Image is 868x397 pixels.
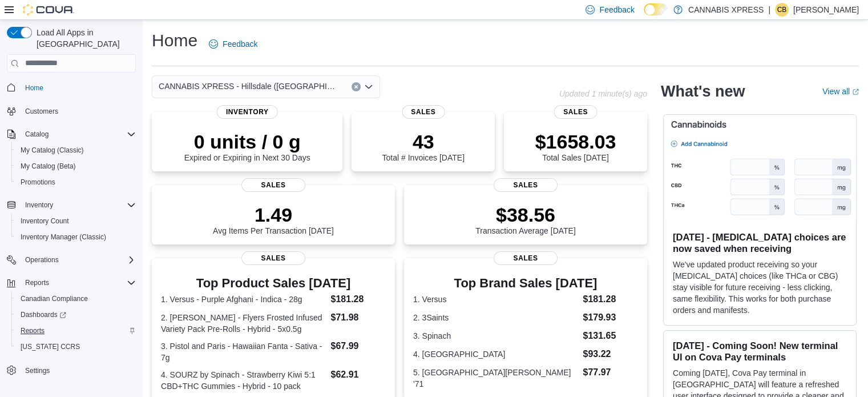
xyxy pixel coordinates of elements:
span: CB [777,3,787,17]
dd: $93.22 [583,347,637,361]
button: [US_STATE] CCRS [11,339,140,355]
button: Inventory Manager (Classic) [11,229,140,245]
span: Washington CCRS [16,340,136,354]
span: Catalog [25,130,49,139]
h3: Top Product Sales [DATE] [161,276,386,290]
span: Reports [21,326,45,335]
a: Inventory Count [16,214,74,228]
div: Christine Baker [775,3,789,17]
span: Inventory Manager (Classic) [21,232,106,242]
h3: [DATE] - [MEDICAL_DATA] choices are now saved when receiving [673,231,847,254]
span: My Catalog (Classic) [21,146,84,155]
span: Settings [21,363,136,377]
a: [US_STATE] CCRS [16,340,84,354]
span: Operations [21,253,136,267]
button: Open list of options [364,82,373,91]
p: We've updated product receiving so your [MEDICAL_DATA] choices (like THCa or CBG) stay visible fo... [673,259,847,316]
p: | [768,3,770,17]
span: Home [25,83,43,93]
dd: $77.97 [583,366,637,379]
p: 0 units / 0 g [184,130,310,153]
button: Operations [21,253,63,267]
a: My Catalog (Classic) [16,143,88,157]
button: Customers [2,103,140,119]
span: Inventory Count [16,214,136,228]
dt: 2. [PERSON_NAME] - Flyers Frosted Infused Variety Pack Pre-Rolls - Hybrid - 5x0.5g [161,312,326,335]
span: Dashboards [21,310,66,319]
button: Catalog [21,127,53,141]
dd: $62.91 [330,368,385,382]
p: [PERSON_NAME] [793,3,859,17]
div: Avg Items Per Transaction [DATE] [213,203,334,235]
p: $38.56 [475,203,576,226]
span: Customers [25,107,58,116]
span: Settings [25,366,50,375]
a: Reports [16,324,49,338]
a: View allExternal link [822,87,859,96]
dd: $179.93 [583,311,637,324]
a: My Catalog (Beta) [16,159,80,173]
button: Home [2,79,140,96]
span: Home [21,81,136,95]
span: Operations [25,255,59,264]
button: Reports [21,276,54,290]
span: My Catalog (Beta) [16,159,136,173]
span: Inventory [25,200,53,210]
div: Expired or Expiring in Next 30 Days [184,130,310,162]
svg: External link [852,89,859,95]
dt: 4. SOURZ by Spinach - Strawberry Kiwi 5:1 CBD+THC Gummies - Hybrid - 10 pack [161,369,326,392]
button: Operations [2,252,140,268]
dd: $131.65 [583,329,637,343]
span: Sales [494,178,558,192]
div: Total Sales [DATE] [535,130,616,162]
span: Reports [25,278,49,287]
span: Reports [21,276,136,290]
span: Canadian Compliance [16,292,136,306]
span: Sales [494,251,558,265]
p: 43 [382,130,464,153]
span: My Catalog (Classic) [16,143,136,157]
span: My Catalog (Beta) [21,162,76,171]
a: Settings [21,364,54,378]
dt: 2. 3Saints [413,312,578,323]
button: Canadian Compliance [11,291,140,307]
button: Settings [2,362,140,378]
span: Customers [21,104,136,118]
span: Canadian Compliance [21,294,88,303]
button: Reports [2,275,140,291]
div: Total # Invoices [DATE] [382,130,464,162]
button: My Catalog (Classic) [11,142,140,158]
span: Inventory [21,198,136,212]
button: Catalog [2,126,140,142]
a: Canadian Compliance [16,292,92,306]
dd: $181.28 [330,292,385,306]
h3: Top Brand Sales [DATE] [413,276,638,290]
p: 1.49 [213,203,334,226]
div: Transaction Average [DATE] [475,203,576,235]
span: Sales [554,105,597,119]
dd: $67.99 [330,339,385,353]
a: Customers [21,105,63,118]
dt: 3. Pistol and Paris - Hawaiian Fanta - Sativa - 7g [161,340,326,363]
button: Reports [11,323,140,339]
span: Inventory [217,105,278,119]
span: Catalog [21,127,136,141]
a: Feedback [204,33,262,55]
img: Cova [23,4,74,15]
dt: 3. Spinach [413,330,578,342]
dt: 1. Versus [413,294,578,305]
button: Inventory [21,198,58,212]
span: Inventory Count [21,216,69,226]
button: Inventory [2,197,140,213]
dt: 4. [GEOGRAPHIC_DATA] [413,348,578,360]
span: Inventory Manager (Classic) [16,230,136,244]
h1: Home [152,29,197,52]
span: CANNABIS XPRESS - Hillsdale ([GEOGRAPHIC_DATA]) [159,79,340,93]
span: Dashboards [16,308,136,322]
span: Feedback [599,4,634,15]
span: Sales [241,251,305,265]
button: Clear input [352,82,361,91]
dd: $71.98 [330,311,385,324]
button: My Catalog (Beta) [11,158,140,174]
